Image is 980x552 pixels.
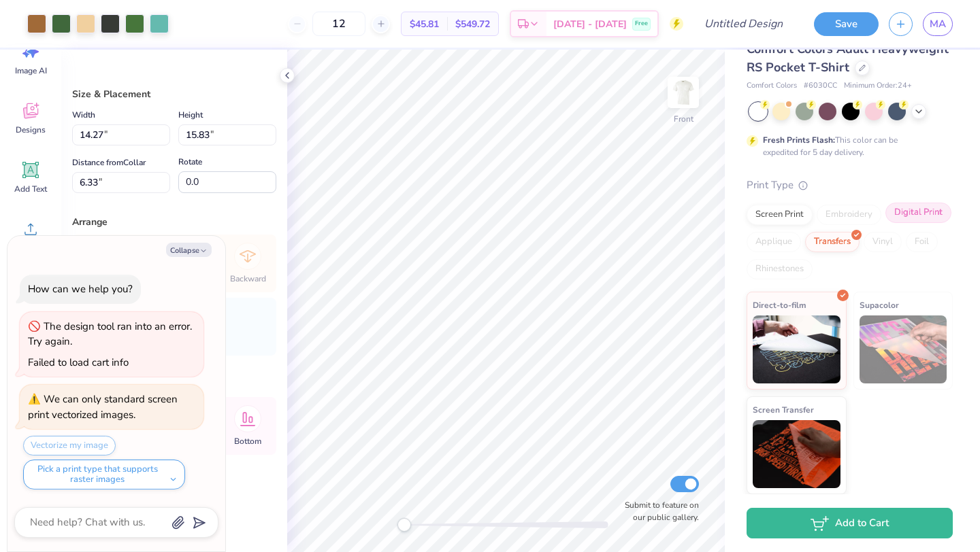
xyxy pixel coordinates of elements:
span: Designs [16,124,46,135]
div: Rhinestones [747,259,813,279]
button: Save [814,12,879,36]
div: Accessibility label [397,518,411,532]
label: Submit to feature on our public gallery. [617,499,699,523]
a: MA [923,12,953,36]
span: MA [930,16,946,32]
span: Bottom [234,436,261,447]
div: This color can be expedited for 5 day delivery. [763,134,930,158]
div: Screen Print [747,205,813,225]
input: Untitled Design [693,10,794,37]
div: Size & Placement [72,87,276,101]
input: – – [312,12,365,36]
span: Free [635,19,648,29]
span: Supacolor [860,298,899,312]
div: How can we help you? [28,282,133,296]
span: # 6030CC [804,80,837,92]
span: $549.72 [455,17,490,31]
div: Front [674,113,693,125]
button: Add to Cart [747,508,953,538]
div: Embroidery [817,205,881,225]
div: Digital Print [885,203,951,223]
div: Applique [747,232,801,252]
span: Direct-to-film [753,298,806,312]
span: Screen Transfer [753,402,814,417]
span: Comfort Colors [747,80,797,92]
div: We can only standard screen print vectorized images. [28,392,178,421]
span: [DATE] - [DATE] [553,17,627,31]
span: Image AI [15,65,47,76]
label: Rotate [178,154,202,170]
label: Width [72,107,95,123]
img: Screen Transfer [753,420,840,488]
div: The design tool ran into an error. Try again. [28,320,192,349]
div: Foil [906,232,938,252]
div: Print Type [747,177,953,193]
div: Vinyl [864,232,902,252]
div: Arrange [72,215,276,229]
button: Pick a print type that supports raster images [23,460,185,489]
button: Collapse [166,243,212,257]
label: Height [178,107,203,123]
img: Direct-to-film [753,315,840,383]
label: Distance from Collar [72,154,146,171]
span: Add Text [14,184,47,194]
img: Supacolor [860,315,947,383]
img: Front [670,79,697,106]
div: Failed to load cart info [28,356,129,369]
div: Transfers [805,232,860,252]
strong: Fresh Prints Flash: [763,135,835,145]
span: $45.81 [410,17,439,31]
span: Minimum Order: 24 + [844,80,912,92]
